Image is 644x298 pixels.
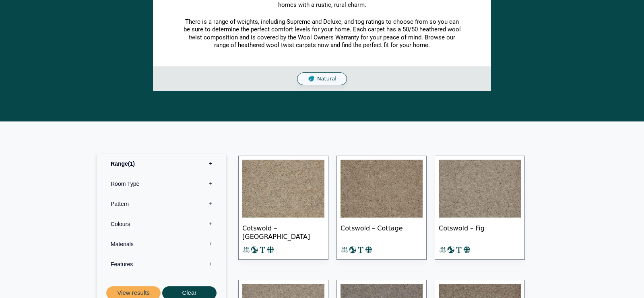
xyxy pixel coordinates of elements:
label: Colours [103,214,220,234]
label: Pattern [103,194,220,214]
span: Cotswold – Fig [439,218,521,246]
label: Room Type [103,174,220,194]
span: Natural [317,76,336,82]
p: There is a range of weights, including Supreme and Deluxe, and tog ratings to choose from so you ... [183,18,461,49]
label: Range [103,154,220,174]
a: Cotswold – [GEOGRAPHIC_DATA] [238,156,328,260]
label: Features [103,254,220,274]
a: Cotswold – Cottage [336,156,427,260]
a: Cotswold – Fig [435,156,525,260]
label: Materials [103,234,220,254]
span: Cotswold – Cottage [341,218,423,246]
span: Cotswold – [GEOGRAPHIC_DATA] [242,218,324,246]
span: 1 [128,160,135,167]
